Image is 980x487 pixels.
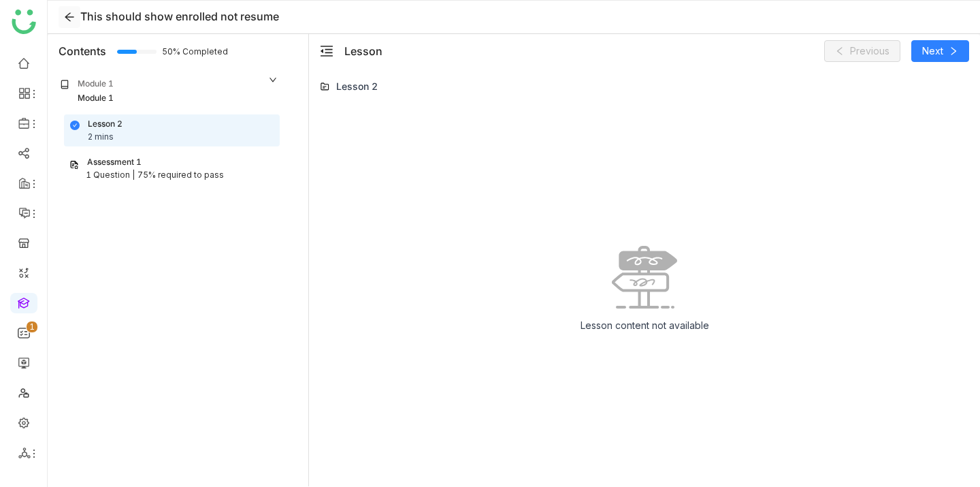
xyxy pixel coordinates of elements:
[27,321,37,332] nz-badge-sup: 1
[344,43,382,59] div: Lesson
[88,118,122,131] div: Lesson 2
[320,44,333,59] button: menu-fold
[12,10,36,34] img: logo
[50,68,288,114] div: Module 1Module 1
[922,44,943,59] span: Next
[80,10,279,23] span: This should show enrolled not resume
[86,169,135,182] div: 1 Question |
[320,82,329,91] img: lms-folder.svg
[612,246,677,309] img: No data
[87,156,142,169] div: Assessment 1
[88,131,114,144] div: 2 mins
[78,78,114,91] div: Module 1
[336,79,378,93] div: Lesson 2
[78,92,114,105] div: Module 1
[570,309,720,342] div: Lesson content not available
[911,40,969,62] button: Next
[137,169,224,182] div: 75% required to pass
[59,43,106,59] div: Contents
[824,40,900,62] button: Previous
[69,160,79,170] img: assessment.svg
[162,48,178,56] span: 50% Completed
[29,320,35,334] p: 1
